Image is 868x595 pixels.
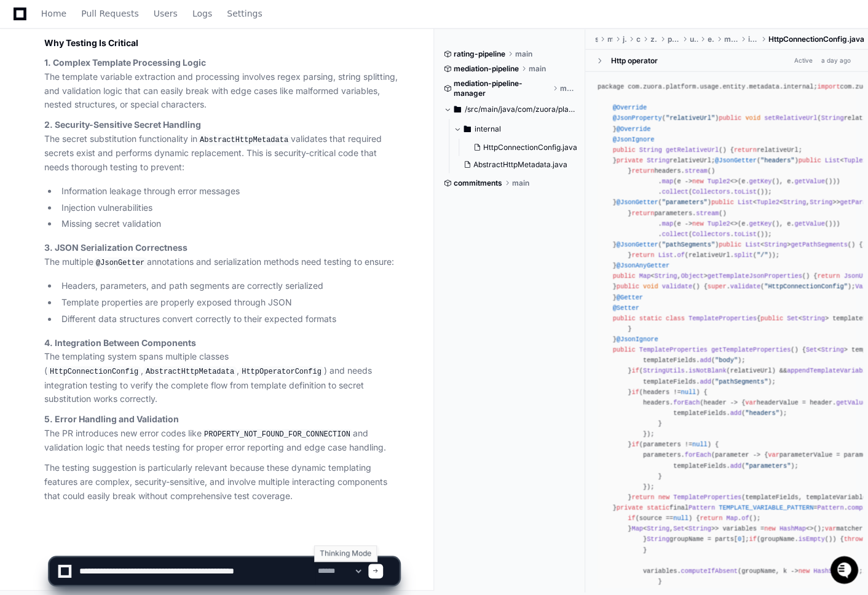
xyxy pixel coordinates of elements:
span: Pull Requests [81,10,138,17]
span: /src/main/java/com/zuora/platform/usage/entity/metadata [465,104,576,114]
span: return [734,146,757,154]
span: public [617,283,639,290]
span: if [631,441,639,448]
span: split [734,251,753,259]
span: String [802,315,825,322]
span: Tuple2 [708,178,730,185]
span: getTemplateProperties [711,346,791,353]
span: if [631,388,639,396]
span: @JsonAnyGetter [617,262,669,269]
strong: 3. JSON Serialization Correctness [44,242,187,253]
code: @JsonGetter [93,258,147,269]
span: entity [722,83,745,90]
span: java [622,34,626,44]
span: String [647,157,669,164]
span: main [559,84,576,93]
span: internal [748,34,759,44]
span: TEMPLATE_VARIABLE_PATTERN [719,504,813,511]
span: public [613,272,636,280]
span: Map [727,514,738,522]
span: forEach [673,399,700,406]
span: add [700,378,711,385]
div: Welcome [12,49,224,69]
span: @JsonIgnore [617,336,658,343]
span: internal [783,83,813,90]
span: Set [806,346,817,353]
span: getValue [794,178,824,185]
span: toList [734,231,757,238]
button: internal [454,119,585,139]
span: String [639,146,662,154]
span: add [700,357,711,364]
span: usage [690,34,698,44]
p: The testing suggestion is particularly relevant because these dynamic templating features are com... [44,461,399,503]
span: new [692,178,703,185]
span: "pathSegments" [715,378,768,385]
span: String [647,525,669,532]
div: Http operator [611,56,658,66]
span: Users [154,10,178,17]
span: String [783,199,806,206]
span: forEach [685,451,711,459]
span: main [515,49,532,59]
span: public [719,241,741,248]
span: @Setter [613,304,639,312]
span: var [745,399,756,406]
span: @JsonGetter [617,199,658,206]
span: Map [639,272,650,280]
li: Information leakage through error messages [58,184,399,199]
span: return [631,210,654,217]
span: rating-pipeline [454,49,505,59]
span: List [825,157,840,164]
span: getPathSegments [791,241,847,248]
img: PlayerZero [12,12,37,37]
span: main [512,178,529,188]
span: @JsonProperty [613,114,662,122]
strong: 4. Integration Between Components [44,337,196,348]
code: AbstractHttpMetadata [143,366,237,377]
img: 1736555170064-99ba0984-63c1-480f-8ee9-699278ef63ed [12,92,34,114]
strong: 1. Complex Template Processing Logic [44,57,206,68]
span: import [817,83,840,90]
span: String [810,199,832,206]
code: AbstractHttpMetadata [197,135,291,146]
button: Start new chat [209,95,224,110]
li: Template properties are properly exposed through JSON [58,296,399,310]
span: "headers" [745,409,779,417]
span: var [768,451,779,459]
p: The PR introduces new error codes like and validation logic that needs testing for proper error r... [44,412,399,455]
span: Tuple2 [757,199,779,206]
span: main [529,64,546,74]
span: public [613,146,636,154]
span: HttpConnectionConfig.java [483,143,577,152]
span: metadata [724,34,738,44]
span: HashMap [779,525,806,532]
span: Tuple2 [844,157,867,164]
span: return [817,272,840,280]
span: null [692,441,708,448]
span: Set [673,525,684,532]
span: entity [708,34,714,44]
svg: Directory [454,102,461,117]
span: @Override [613,104,647,111]
span: Collectors [692,231,730,238]
span: "/" [757,251,768,259]
span: public [760,315,783,322]
li: Missing secret validation [58,217,399,231]
div: Thinking Mode [314,545,377,561]
span: super [708,283,727,290]
span: internal [475,124,501,134]
span: commitments [454,178,502,188]
span: add [730,462,741,470]
span: HttpConnectionConfig.java [768,34,864,44]
span: "relativeUrl" [666,114,715,122]
p: The secret substitution functionality in validates that required secrets exist and performs dynam... [44,118,399,175]
span: return [631,251,654,259]
span: platform [666,83,696,90]
span: public [613,346,636,353]
span: return [631,494,654,501]
li: Headers, parameters, and path segments are correctly serialized [58,279,399,293]
div: a day ago [821,56,851,65]
span: String [688,525,711,532]
span: return [631,167,654,175]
